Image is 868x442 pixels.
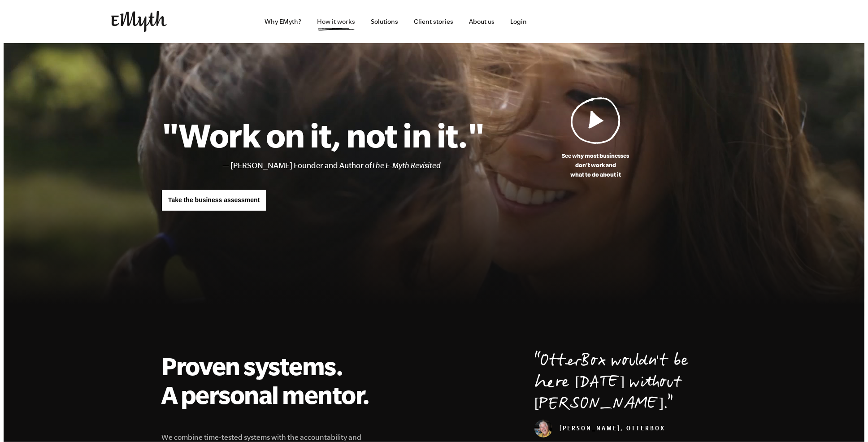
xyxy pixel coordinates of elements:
div: Widget pro chat [823,399,868,442]
img: Play Video [571,97,621,144]
iframe: Embedded CTA [564,12,658,31]
p: See why most businesses don't work and what to do about it [485,151,707,179]
img: EMyth [111,11,167,32]
iframe: Chat Widget [823,399,868,442]
li: [PERSON_NAME] Founder and Author of [230,159,485,172]
a: Take the business assessment [161,190,266,211]
p: OtterBox wouldn't be here [DATE] without [PERSON_NAME]. [534,351,707,416]
a: See why most businessesdon't work andwhat to do about it [485,97,707,179]
h2: Proven systems. A personal mentor. [161,351,380,409]
img: Curt Richardson, OtterBox [534,420,552,438]
h1: "Work on it, not in it." [161,115,485,155]
cite: [PERSON_NAME], OtterBox [534,426,665,433]
i: The E-Myth Revisited [372,161,441,170]
iframe: Embedded CTA [663,12,757,31]
span: Take the business assessment [168,196,260,204]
